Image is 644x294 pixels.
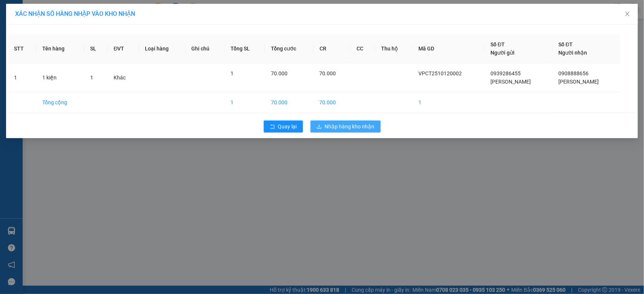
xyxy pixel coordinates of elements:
[265,92,313,113] td: 70.000
[617,4,638,25] button: Close
[36,63,84,92] td: 1 kiện
[23,43,45,48] span: 1900 8181
[84,34,108,63] th: SL
[224,34,265,63] th: Tổng SL
[23,5,68,12] span: [PERSON_NAME]
[558,79,599,85] span: [PERSON_NAME]
[558,41,573,47] span: Số ĐT
[8,63,36,92] td: 1
[271,70,287,76] span: 70.000
[314,34,350,63] th: CR
[375,34,413,63] th: Thu hộ
[490,70,521,76] span: 0939286455
[558,50,587,56] span: Người nhận
[325,122,375,131] span: Nhập hàng kho nhận
[317,124,322,130] span: download
[310,120,381,133] button: downloadNhập hàng kho nhận
[264,120,303,133] button: rollbackQuay lại
[490,79,531,85] span: [PERSON_NAME]
[108,63,139,92] td: Khác
[270,124,275,130] span: rollback
[139,34,185,63] th: Loại hàng
[36,34,84,63] th: Tên hàng
[490,41,505,47] span: Số ĐT
[4,20,22,42] img: logo
[15,10,135,17] span: XÁC NHẬN SỐ HÀNG NHẬP VÀO KHO NHẬN
[90,75,93,81] span: 1
[413,92,484,113] td: 1
[23,13,80,41] span: E11, Đường số 8, Khu dân cư Nông [GEOGRAPHIC_DATA], Kv.[GEOGRAPHIC_DATA], [GEOGRAPHIC_DATA]
[224,92,265,113] td: 1
[36,92,84,113] td: Tổng cộng
[413,34,484,63] th: Mã GD
[278,122,297,131] span: Quay lại
[624,11,630,17] span: close
[108,34,139,63] th: ĐVT
[350,34,375,63] th: CC
[558,70,589,76] span: 0908888656
[82,26,159,36] span: GỬI KHÁCH HÀNG
[419,70,462,76] span: VPCT2510120002
[185,34,224,63] th: Ghi chú
[320,70,336,76] span: 70.000
[231,70,234,76] span: 1
[265,34,313,63] th: Tổng cước
[314,92,350,113] td: 70.000
[490,50,515,56] span: Người gửi
[8,34,36,63] th: STT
